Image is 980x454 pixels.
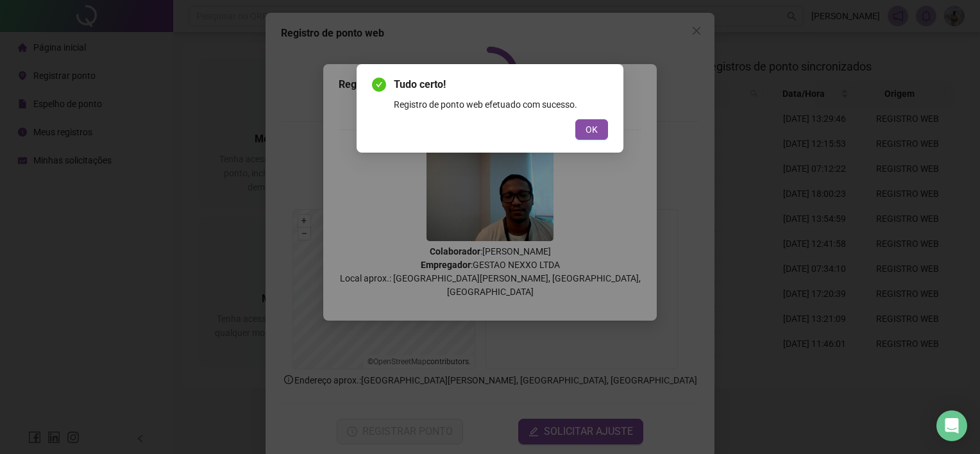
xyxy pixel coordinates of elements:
[575,119,608,140] button: OK
[586,122,598,137] span: OK
[936,410,967,441] div: Open Intercom Messenger
[394,97,608,112] div: Registro de ponto web efetuado com sucesso.
[372,78,386,92] span: check-circle
[394,77,608,92] span: Tudo certo!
